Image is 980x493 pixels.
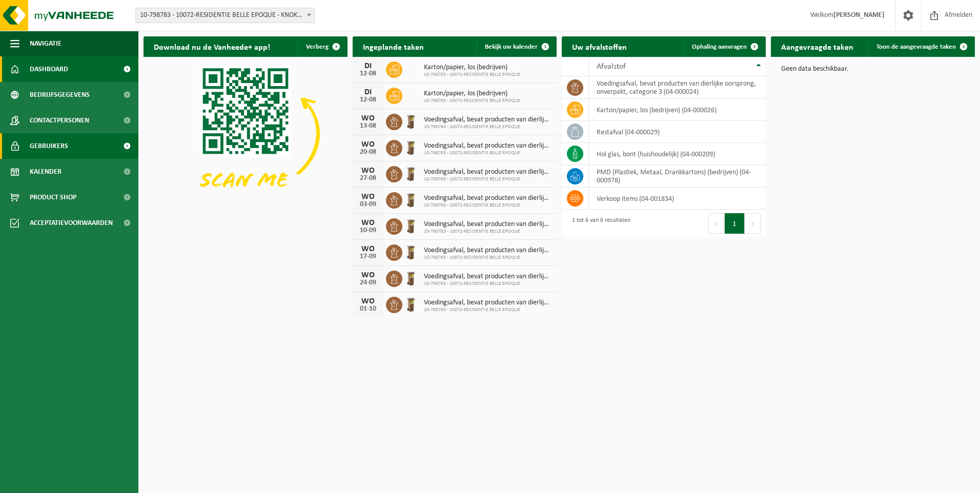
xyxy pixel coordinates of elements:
h2: Download nu de Vanheede+ app! [144,36,280,56]
h2: Uw afvalstoffen [562,36,637,56]
img: WB-0140-HPE-BN-01 [402,165,420,182]
strong: [PERSON_NAME] [833,11,885,19]
span: 10-798783 - 10072-RESIDENTIE BELLE EPOQUE [424,255,552,261]
button: Next [745,213,761,234]
div: WO [358,245,378,253]
button: Verberg [298,36,346,57]
div: 12-08 [358,70,378,77]
img: WB-0140-HPE-BN-01 [402,269,420,286]
span: 10-798783 - 10072-RESIDENTIE BELLE EPOQUE [424,202,552,209]
div: 12-08 [358,96,378,104]
span: 10-798783 - 10072-RESIDENTIE BELLE EPOQUE [424,124,552,130]
h2: Aangevraagde taken [771,36,864,56]
div: WO [358,271,378,279]
span: Voedingsafval, bevat producten van dierlijke oorsprong, onverpakt, categorie 3 [424,220,552,229]
td: hol glas, bont (huishoudelijk) (04-000209) [589,143,766,165]
span: Voedingsafval, bevat producten van dierlijke oorsprong, onverpakt, categorie 3 [424,194,552,202]
span: Voedingsafval, bevat producten van dierlijke oorsprong, onverpakt, categorie 3 [424,273,552,281]
h2: Ingeplande taken [353,36,434,56]
div: DI [358,62,378,70]
span: 10-798783 - 10072-RESIDENTIE BELLE EPOQUE [424,98,520,104]
span: Kalender [30,159,62,184]
img: WB-0140-HPE-BN-01 [402,138,420,156]
div: DI [358,88,378,96]
div: WO [358,297,378,305]
span: Product Shop [30,184,76,210]
span: 10-798783 - 10072-RESIDENTIE BELLE EPOQUE [424,229,552,235]
img: WB-0140-HPE-BN-01 [402,191,420,208]
div: 10-09 [358,227,378,234]
span: Voedingsafval, bevat producten van dierlijke oorsprong, onverpakt, categorie 3 [424,116,552,124]
div: WO [358,193,378,201]
div: WO [358,114,378,122]
div: WO [358,140,378,149]
div: 03-09 [358,201,378,208]
span: Acceptatievoorwaarden [30,210,113,236]
span: 10-798783 - 10072-RESIDENTIE BELLE EPOQUE [424,150,552,156]
button: 1 [725,213,745,234]
button: Previous [708,213,725,234]
span: Voedingsafval, bevat producten van dierlijke oorsprong, onverpakt, categorie 3 [424,168,552,176]
div: 20-08 [358,149,378,156]
span: Voedingsafval, bevat producten van dierlijke oorsprong, onverpakt, categorie 3 [424,246,552,255]
div: 13-08 [358,122,378,130]
div: 17-09 [358,253,378,260]
span: Karton/papier, los (bedrijven) [424,90,520,98]
div: 24-09 [358,279,378,286]
span: Toon de aangevraagde taken [876,44,956,50]
span: 10-798783 - 10072-RESIDENTIE BELLE EPOQUE - KNOKKE [136,8,314,23]
span: 10-798783 - 10072-RESIDENTIE BELLE EPOQUE [424,281,552,287]
img: WB-0140-HPE-BN-01 [402,243,420,260]
span: 10-798783 - 10072-RESIDENTIE BELLE EPOQUE [424,176,552,182]
span: Bedrijfsgegevens [30,82,90,108]
span: Voedingsafval, bevat producten van dierlijke oorsprong, onverpakt, categorie 3 [424,142,552,150]
td: PMD (Plastiek, Metaal, Drankkartons) (bedrijven) (04-000978) [589,165,766,188]
div: 1 tot 6 van 6 resultaten [567,212,630,235]
span: Ophaling aanvragen [692,44,747,50]
span: 10-798783 - 10072-RESIDENTIE BELLE EPOQUE - KNOKKE [135,8,315,23]
span: Navigatie [30,31,62,56]
a: Toon de aangevraagde taken [868,36,974,57]
span: Bekijk uw kalender [485,44,538,50]
span: Verberg [306,44,329,50]
div: WO [358,167,378,175]
p: Geen data beschikbaar. [781,66,965,73]
td: karton/papier, los (bedrijven) (04-000026) [589,99,766,121]
a: Bekijk uw kalender [477,36,556,57]
span: Dashboard [30,56,68,82]
span: Voedingsafval, bevat producten van dierlijke oorsprong, onverpakt, categorie 3 [424,299,552,307]
span: Karton/papier, los (bedrijven) [424,64,520,72]
a: Ophaling aanvragen [684,36,765,57]
img: Download de VHEPlus App [144,57,348,210]
td: restafval (04-000029) [589,121,766,143]
span: 10-798783 - 10072-RESIDENTIE BELLE EPOQUE [424,307,552,313]
img: WB-0140-HPE-BN-01 [402,217,420,234]
span: Contactpersonen [30,108,89,133]
img: WB-0140-HPE-BN-01 [402,295,420,313]
td: voedingsafval, bevat producten van dierlijke oorsprong, onverpakt, categorie 3 (04-000024) [589,76,766,99]
img: WB-0140-HPE-BN-01 [402,112,420,130]
span: Afvalstof [597,63,626,71]
div: 01-10 [358,305,378,313]
div: 27-08 [358,175,378,182]
span: Gebruikers [30,133,68,159]
div: WO [358,219,378,227]
span: 10-798783 - 10072-RESIDENTIE BELLE EPOQUE [424,72,520,78]
td: verkoop items (04-001834) [589,188,766,210]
